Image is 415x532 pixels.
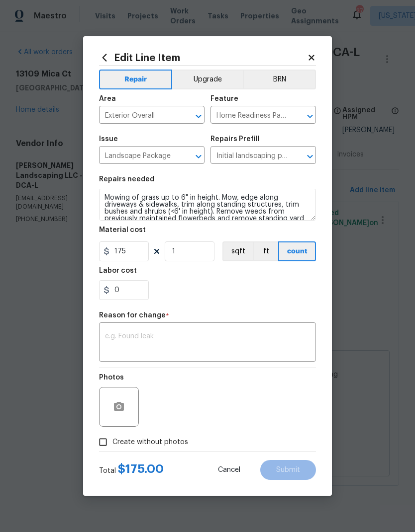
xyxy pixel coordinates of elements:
h5: Repairs needed [99,176,154,183]
span: Submit [276,466,300,474]
h2: Edit Line Item [99,52,307,63]
span: Create without photos [112,437,188,448]
h5: Material cost [99,227,146,233]
h5: Reason for change [99,312,166,319]
button: Open [192,150,206,163]
button: Open [192,109,206,123]
button: Upgrade [172,70,243,89]
button: Cancel [202,460,256,480]
h5: Photos [99,374,124,381]
span: Cancel [218,466,240,474]
button: Open [303,109,317,123]
span: $ 175.00 [118,463,164,475]
button: sqft [222,241,253,261]
h5: Feature [210,95,238,102]
h5: Repairs Prefill [210,136,260,143]
button: count [278,241,316,261]
h5: Area [99,95,116,102]
button: Submit [260,460,316,480]
textarea: Mowing of grass up to 6" in height. Mow, edge along driveways & sidewalks, trim along standing st... [99,189,316,221]
button: ft [253,241,278,261]
div: Total [99,464,164,476]
h5: Issue [99,136,118,143]
button: Repair [99,70,172,89]
button: BRN [243,70,316,89]
h5: Labor cost [99,267,137,274]
button: Open [303,150,317,163]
